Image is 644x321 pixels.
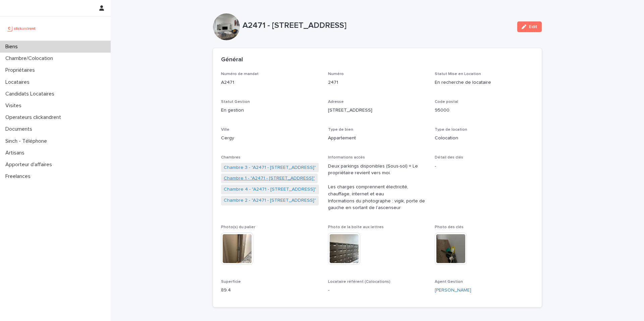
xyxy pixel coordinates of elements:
[3,103,27,109] p: Visites
[221,135,320,142] p: Cergy
[328,72,344,76] span: Numéro
[328,107,427,114] p: [STREET_ADDRESS]
[435,100,458,104] span: Code postal
[435,135,534,142] p: Colocation
[328,163,427,212] p: Deux parkings disponibles (Sous-sol) = Le propriétaire revient vers moi. Les charges comprennent ...
[3,138,52,144] p: Sinch - Téléphone
[435,225,464,229] span: Photo des clés
[435,287,471,294] a: [PERSON_NAME]
[224,197,316,204] a: Chambre 2 - "A2471 - [STREET_ADDRESS]"
[435,72,481,76] span: Statut Mise en Location
[243,21,512,30] p: A2471 - [STREET_ADDRESS]
[517,21,542,32] button: Edit
[221,56,243,64] h2: Général
[328,135,427,142] p: Appartement
[3,91,60,97] p: Candidats Locataires
[5,22,38,35] img: UCB0brd3T0yccxBKYDjQ
[224,164,316,171] a: Chambre 3 - "A2471 - [STREET_ADDRESS]"
[3,162,57,168] p: Apporteur d'affaires
[221,100,250,104] span: Statut Gestion
[3,55,58,62] p: Chambre/Colocation
[224,186,316,193] a: Chambre 4 - "A2471 - [STREET_ADDRESS]"
[3,114,66,121] p: Operateurs clickandrent
[221,128,229,132] span: Ville
[328,128,353,132] span: Type de bien
[328,100,344,104] span: Adresse
[224,175,315,182] a: Chambre 1 - "A2471 - [STREET_ADDRESS]"
[221,225,255,229] span: Photo(s) du palier
[328,280,390,284] span: Locataire référent (Colocations)
[221,155,240,159] span: Chambres
[221,79,320,86] p: A2471
[3,67,40,73] p: Propriétaires
[435,155,463,159] span: Détail des clés
[435,280,463,284] span: Agent Gestion
[3,173,36,180] p: Freelances
[221,287,320,294] p: 89.4
[328,287,427,294] p: -
[3,126,38,132] p: Documents
[435,128,467,132] span: Type de location
[221,107,320,114] p: En gestion
[328,79,427,86] p: 2471
[435,79,534,86] p: En recherche de locataire
[435,107,534,114] p: 95000
[529,24,537,29] span: Edit
[221,72,259,76] span: Numéro de mandat
[435,163,534,170] p: -
[328,155,365,159] span: Informations accès
[3,150,30,156] p: Artisans
[328,225,384,229] span: Photo de la boîte aux lettres
[3,79,35,85] p: Locataires
[3,44,23,50] p: Biens
[221,280,241,284] span: Superficie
